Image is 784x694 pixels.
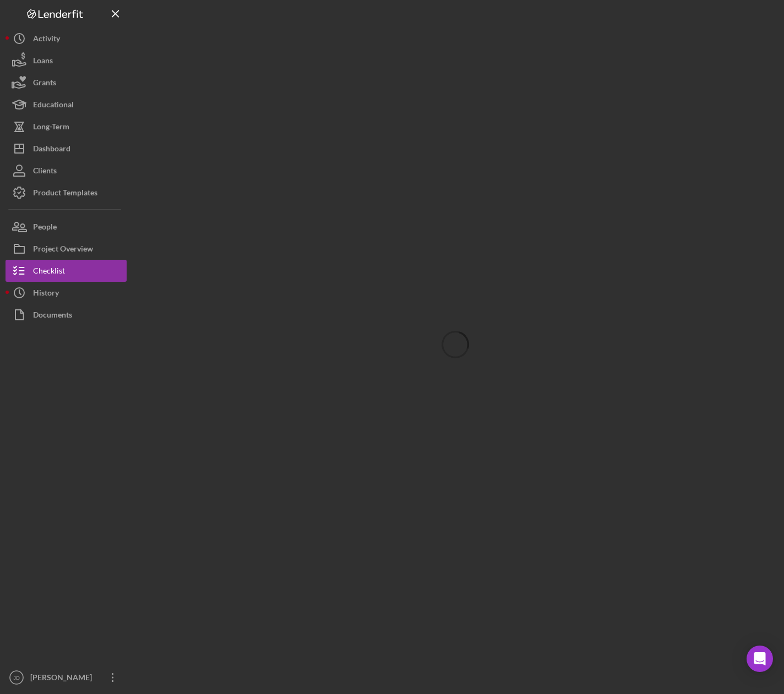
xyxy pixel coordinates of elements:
[6,282,127,304] button: History
[33,138,70,162] div: Dashboard
[6,94,127,116] button: Educational
[6,50,127,72] button: Loans
[33,160,57,184] div: Clients
[33,260,65,285] div: Checklist
[747,646,773,672] div: Open Intercom Messenger
[6,238,127,260] button: Project Overview
[33,72,56,96] div: Grants
[33,94,74,118] div: Educational
[6,260,127,282] button: Checklist
[33,116,69,140] div: Long-Term
[6,182,127,204] button: Product Templates
[6,304,127,326] button: Documents
[33,238,93,263] div: Project Overview
[33,216,57,241] div: People
[6,666,127,688] button: JD[PERSON_NAME]
[6,72,127,94] button: Grants
[28,666,99,691] div: [PERSON_NAME]
[33,182,97,206] div: Product Templates
[13,675,20,681] text: JD
[33,50,53,74] div: Loans
[6,138,127,160] button: Dashboard
[33,304,72,329] div: Documents
[6,28,127,50] button: Activity
[33,282,59,307] div: History
[6,116,127,138] button: Long-Term
[33,28,60,52] div: Activity
[6,160,127,182] button: Clients
[6,216,127,238] button: People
